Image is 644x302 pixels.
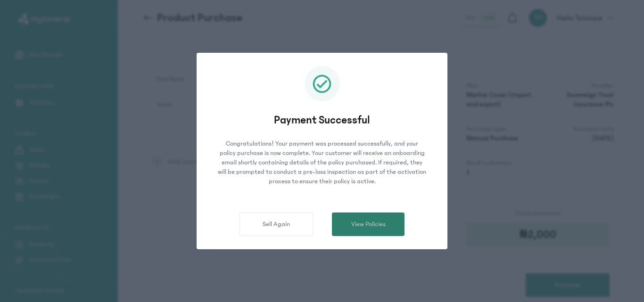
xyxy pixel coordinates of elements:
[210,139,434,186] p: Congratulations! Your payment was processed successfully, and your policy purchase is now complet...
[332,212,405,236] button: View Policies
[239,212,313,236] button: Sell Again
[263,220,290,229] span: Sell Again
[351,220,386,229] span: View Policies
[210,113,434,128] p: Payment Successful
